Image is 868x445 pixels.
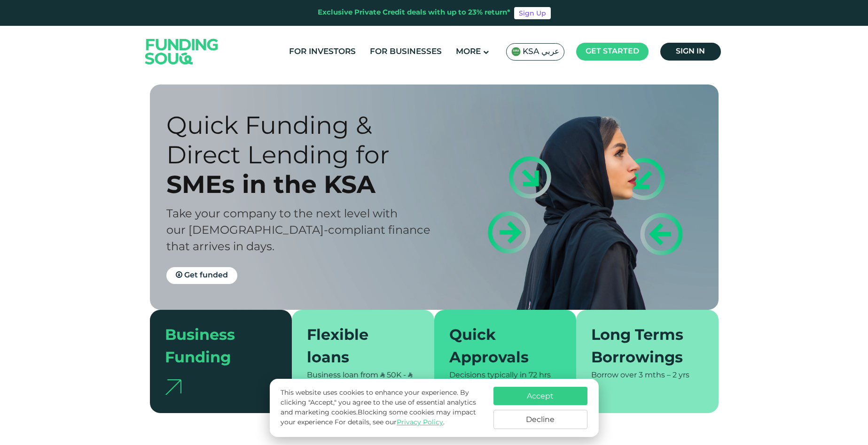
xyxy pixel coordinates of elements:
[493,410,587,429] button: Decline
[165,325,266,370] div: Business Funding
[449,372,527,379] span: Decisions typically in
[166,209,430,253] span: Take your company to the next level with our [DEMOGRAPHIC_DATA]-compliant finance that arrives in...
[523,46,559,57] span: KSA عربي
[335,419,445,426] span: For details, see our .
[136,28,228,75] img: Logo
[493,387,587,405] button: Accept
[591,372,637,379] span: Borrow over
[586,48,639,55] span: Get started
[307,325,408,370] div: Flexible loans
[456,48,481,56] span: More
[184,272,228,279] span: Get funded
[165,379,181,395] img: arrow
[368,44,444,60] a: For Businesses
[281,409,476,426] span: Blocking some cookies may impact your experience
[166,110,451,169] div: Quick Funding & Direct Lending for
[318,8,510,18] div: Exclusive Private Credit deals with up to 23% return*
[166,267,237,284] a: Get funded
[281,388,484,428] p: This website uses cookies to enhance your experience. By clicking "Accept," you agree to the use ...
[307,372,378,379] span: Business loan from
[529,372,551,379] span: 72 hrs
[591,325,692,370] div: Long Terms Borrowings
[166,169,451,199] div: SMEs in the KSA
[397,419,443,426] a: Privacy Policy
[676,48,705,55] span: Sign in
[514,7,551,19] a: Sign Up
[287,44,358,60] a: For Investors
[511,47,521,56] img: SA Flag
[639,372,689,379] span: 3 mths – 2 yrs
[660,43,721,61] a: Sign in
[449,325,550,370] div: Quick Approvals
